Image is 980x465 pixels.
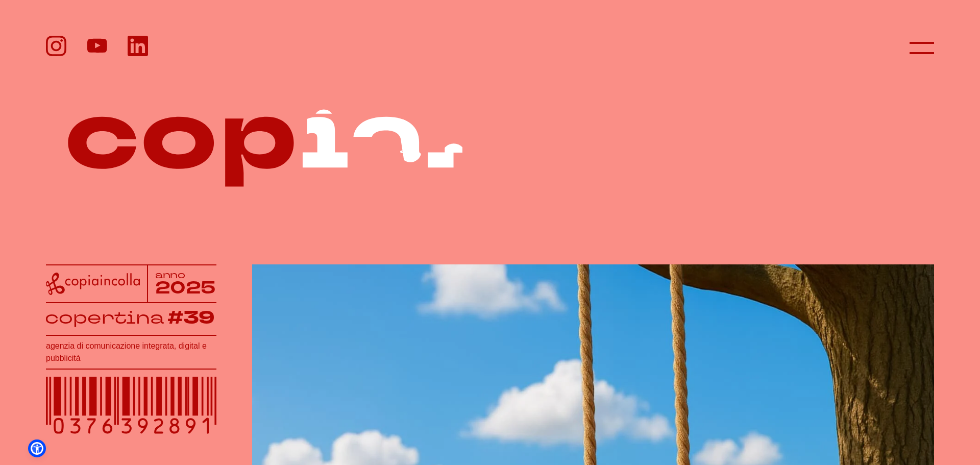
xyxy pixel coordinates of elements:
[168,305,216,331] tspan: #39
[45,306,164,329] tspan: copertina
[155,277,217,300] tspan: 2025
[155,268,186,281] tspan: anno
[31,442,43,455] a: Open Accessibility Menu
[46,340,216,364] h1: agenzia di comunicazione integrata, digital e pubblicità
